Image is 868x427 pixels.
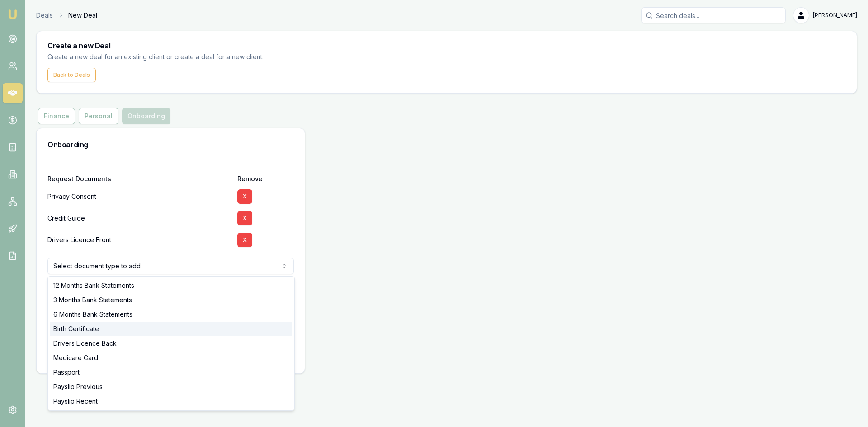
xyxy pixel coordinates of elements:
span: Drivers Licence Back [53,339,117,348]
span: 6 Months Bank Statements [53,310,132,319]
span: Passport [53,368,80,377]
span: 12 Months Bank Statements [53,281,134,290]
span: 3 Months Bank Statements [53,296,132,305]
span: Payslip Recent [53,397,98,406]
span: Birth Certificate [53,324,99,333]
span: Medicare Card [53,353,98,362]
span: Payslip Previous [53,382,103,391]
